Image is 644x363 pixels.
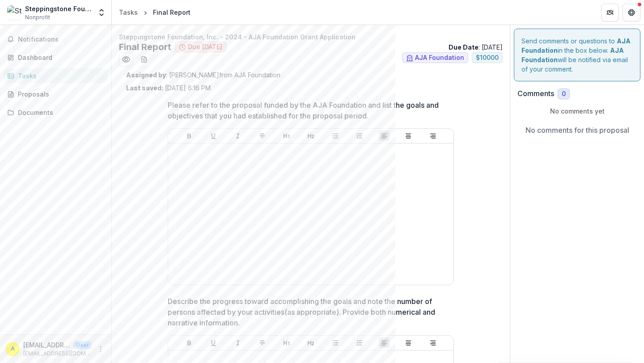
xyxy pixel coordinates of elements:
button: Italicize [233,338,243,348]
button: Heading 1 [281,338,292,348]
p: [EMAIL_ADDRESS][DOMAIN_NAME] [23,340,70,350]
div: Send comments or questions to in the box below. will be notified via email of your comment. [514,29,640,81]
h2: Comments [517,89,554,98]
button: Italicize [233,131,243,141]
img: Steppingstone Foundation, Inc. [7,5,21,20]
a: Dashboard [4,50,108,65]
div: Final Report [153,8,191,17]
button: Heading 1 [281,131,292,141]
button: Align Right [428,131,438,141]
strong: Due Date [449,43,479,51]
span: $ 10000 [476,54,499,62]
button: Underline [208,338,219,348]
h2: Final Report [119,42,171,52]
p: : [PERSON_NAME] from AJA Foundation [126,70,496,80]
button: Strike [257,338,267,348]
a: Documents [4,105,108,120]
button: Align Left [379,338,390,348]
button: Heading 2 [305,131,316,141]
button: Align Center [403,131,414,141]
p: Steppingstone Foundation, Inc. - 2024 - AJA Foundation Grant Application [119,32,503,42]
span: Nonprofit [25,13,50,21]
button: Ordered List [354,131,365,141]
button: Align Center [403,338,414,348]
p: Please refer to the proposal funded by the AJA Foundation and list the goals and objectives that ... [168,100,449,121]
button: Notifications [4,32,108,46]
span: Due [DATE] [188,43,222,51]
div: advancement@steppingstone.org [11,346,15,352]
button: Ordered List [354,338,365,348]
span: 0 [562,90,566,98]
nav: breadcrumb [115,6,194,19]
p: : [DATE] [449,42,503,52]
a: Tasks [4,68,108,83]
div: Tasks [18,71,101,80]
button: Bullet List [330,131,341,141]
p: Describe the progress toward accomplishing the goals and note the number of persons affected by y... [168,296,449,328]
p: [DATE] 6:16 PM [126,83,211,93]
p: No comments for this proposal [525,125,629,135]
button: Underline [208,131,219,141]
strong: Assigned by [126,71,166,79]
div: Documents [18,108,101,117]
span: AJA Foundation [415,54,464,62]
button: Open entity switcher [95,4,108,21]
p: User [73,341,92,349]
button: Heading 2 [305,338,316,348]
a: Proposals [4,87,108,101]
button: Get Help [623,4,640,21]
p: No comments yet [517,106,637,116]
div: Dashboard [18,53,101,62]
button: Strike [257,131,267,141]
span: Notifications [18,36,104,43]
div: Tasks [119,8,138,17]
button: More [95,344,106,355]
button: Bullet List [330,338,341,348]
button: Bold [184,338,195,348]
button: Partners [601,4,619,21]
p: [EMAIL_ADDRESS][DOMAIN_NAME] [23,350,92,358]
button: Align Left [379,131,390,141]
div: Proposals [18,89,101,99]
button: Align Right [428,338,438,348]
div: Steppingstone Foundation, Inc. [25,4,92,13]
button: Preview 8bc01a9d-8808-4f83-96ee-fed823303a03.pdf [119,52,133,67]
a: Tasks [115,6,141,19]
strong: Last saved: [126,84,163,92]
button: download-word-button [137,52,151,67]
button: Bold [184,131,195,141]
